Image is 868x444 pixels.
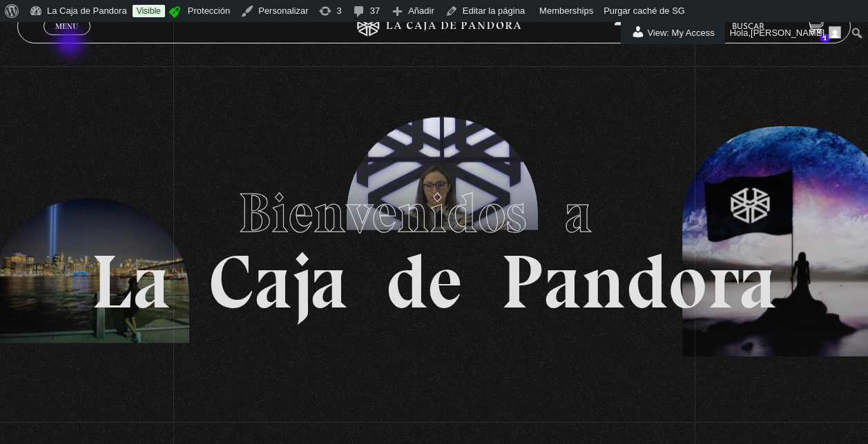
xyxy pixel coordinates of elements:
a: Hola, [725,22,847,44]
span: Menu [55,22,78,30]
span: Bienvenidos a [238,180,630,246]
span: [PERSON_NAME] [615,18,700,35]
span: View: My Access [628,22,717,44]
h1: La Caja de Pandora [91,168,777,320]
span: [PERSON_NAME] [751,28,824,38]
span: Cerrar [51,34,84,43]
a: Visible [133,5,165,17]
